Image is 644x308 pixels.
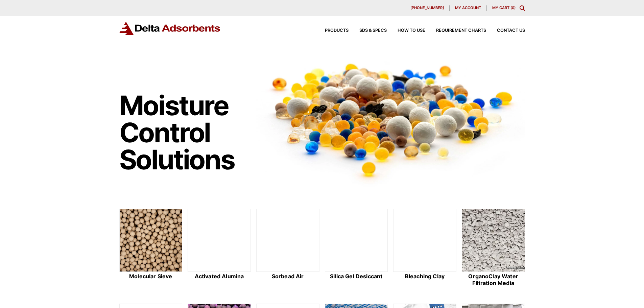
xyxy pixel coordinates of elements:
[393,273,456,280] h2: Bleaching Clay
[349,28,387,33] a: SDS & SPECS
[462,209,525,287] a: OrganoClay Water Filtration Media
[256,273,319,280] h2: Sorbead Air
[325,273,388,280] h2: Silica Gel Desiccant
[410,6,444,10] span: [PHONE_NUMBER]
[405,5,450,11] a: [PHONE_NUMBER]
[393,209,456,287] a: Bleaching Clay
[462,273,525,286] h2: OrganoClay Water Filtration Media
[512,5,514,10] span: 0
[119,209,183,287] a: Molecular Sieve
[455,6,481,10] span: My account
[425,28,486,33] a: Requirement Charts
[188,209,251,287] a: Activated Alumina
[387,28,425,33] a: How to Use
[486,28,525,33] a: Contact Us
[398,28,425,33] span: How to Use
[359,28,387,33] span: SDS & SPECS
[188,273,251,280] h2: Activated Alumina
[256,209,319,287] a: Sorbead Air
[325,209,388,287] a: Silica Gel Desiccant
[450,5,487,11] a: My account
[436,28,486,33] span: Requirement Charts
[497,28,525,33] span: Contact Us
[492,5,516,10] a: My Cart (0)
[119,273,183,280] h2: Molecular Sieve
[256,51,525,187] img: Image
[314,28,349,33] a: Products
[325,28,349,33] span: Products
[119,22,221,35] img: Delta Adsorbents
[119,92,250,173] h1: Moisture Control Solutions
[520,5,525,11] div: Toggle Modal Content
